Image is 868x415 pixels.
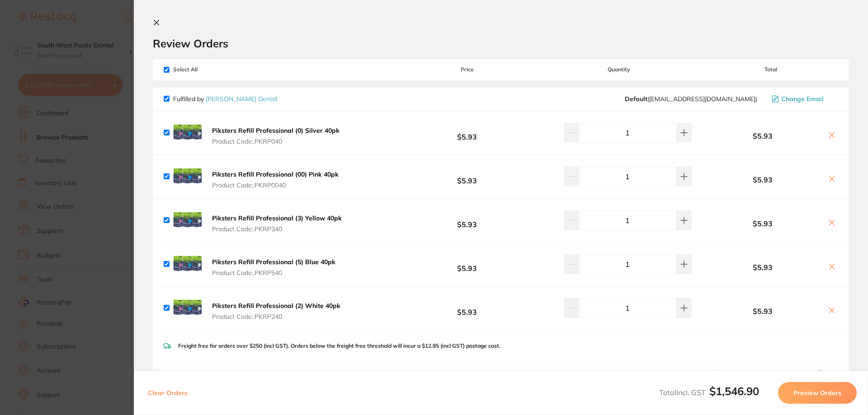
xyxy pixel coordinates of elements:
button: Piksters Refill Professional (3) Yellow 40pk Product Code:.PKRP340 [209,214,344,233]
span: Recipient: Default ( [EMAIL_ADDRESS][DOMAIN_NAME] ) [164,370,327,378]
b: Piksters Refill Professional (2) White 40pk [212,302,340,310]
img: OXdrM3lleQ [173,118,202,147]
b: $5.93 [400,299,534,316]
p: Freight free for orders over $250 (incl GST). Orders below the freight free threshold will incur ... [178,343,500,349]
span: sales@piksters.com [625,95,757,103]
button: Piksters Refill Professional (2) White 40pk Product Code:.PKRP240 [209,302,343,321]
img: ODYzMjF3Mg [173,250,202,279]
button: Preview Orders [778,382,857,404]
b: $5.93 [703,176,822,184]
b: $5.93 [400,168,534,185]
h2: Review Orders [153,37,849,50]
b: $5.93 [703,263,822,271]
b: $5.93 [400,256,534,272]
output: $2.97 [760,369,838,389]
b: Piksters Refill Professional (00) Pink 40pk [212,170,339,178]
b: Piksters Refill Professional (0) Silver 40pk [212,126,340,135]
button: Piksters Refill Professional (0) Silver 40pk Product Code:.PKRP040 [209,126,342,145]
button: Piksters Refill Professional (00) Pink 40pk Product Code:.PKRP0040 [209,170,341,189]
b: $5.93 [400,124,534,141]
b: Piksters Refill Professional (5) Blue 40pk [212,258,335,266]
b: $5.93 [703,132,822,140]
a: [PERSON_NAME] Dental [206,95,277,103]
span: Product Code: .PKRP240 [212,313,340,320]
b: Piksters Refill Professional (3) Yellow 40pk [212,214,342,222]
button: Change Email [769,95,838,103]
img: bDR2NmRrbA [173,162,202,191]
span: Total [703,66,838,73]
span: 10.0 % GST Incl. [675,369,753,389]
span: Product Code: .PKRP0040 [212,182,339,189]
span: Product Code: .PKRP540 [212,269,335,276]
span: Product Code: .PKRP040 [212,138,340,145]
img: end2NmNzYQ [173,294,202,322]
b: $5.93 [703,307,822,315]
img: eDB2dnlqOA [173,206,202,235]
span: Select All [164,66,254,73]
span: Change Email [781,95,824,103]
b: Default [625,95,647,103]
button: Piksters Refill Professional (5) Blue 40pk Product Code:.PKRP540 [209,258,338,277]
span: Price [400,66,534,73]
span: Total Incl. GST [659,388,759,397]
button: Clear Orders [145,382,190,404]
span: Product Code: .PKRP340 [212,225,342,233]
b: $5.93 [400,212,534,228]
span: Quantity [535,66,703,73]
b: $1,546.90 [709,384,759,398]
b: $5.93 [703,219,822,228]
p: Fulfilled by [173,95,277,103]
